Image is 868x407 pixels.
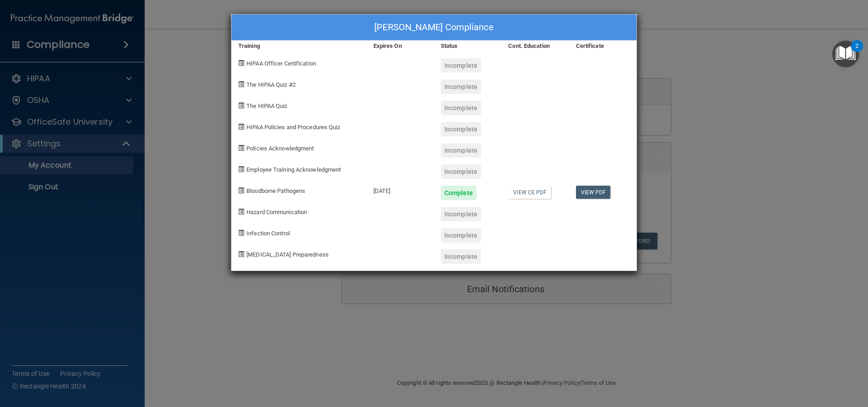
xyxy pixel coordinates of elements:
[441,80,481,94] div: Incomplete
[441,249,481,264] div: Incomplete
[501,41,569,51] div: Cont. Education
[441,58,481,73] div: Incomplete
[367,179,434,200] div: [DATE]
[231,14,637,41] div: [PERSON_NAME] Compliance
[246,230,290,237] span: Infection Control
[367,41,434,51] div: Expires On
[246,187,305,194] span: Bloodborne Pathogens
[441,186,476,200] div: Complete
[508,186,551,199] a: View CE PDF
[246,124,340,131] span: HIPAA Policies and Procedures Quiz
[246,60,316,67] span: HIPAA Officer Certification
[246,209,307,215] span: Hazard Communication
[434,41,501,51] div: Status
[441,101,481,115] div: Incomplete
[246,166,341,173] span: Employee Training Acknowledgment
[441,143,481,158] div: Incomplete
[441,228,481,243] div: Incomplete
[246,145,314,152] span: Policies Acknowledgment
[246,251,329,258] span: [MEDICAL_DATA] Preparedness
[441,164,481,179] div: Incomplete
[441,122,481,136] div: Incomplete
[832,41,859,67] button: Open Resource Center, 2 new notifications
[231,41,367,51] div: Training
[855,46,859,58] div: 2
[576,186,611,199] a: View PDF
[246,103,287,109] span: The HIPAA Quiz
[441,207,481,221] div: Incomplete
[246,81,296,88] span: The HIPAA Quiz #2
[569,41,637,51] div: Certificate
